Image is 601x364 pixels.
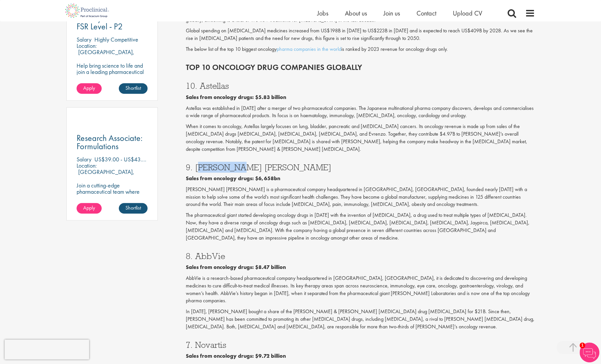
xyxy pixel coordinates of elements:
[77,203,102,214] a: Apply
[580,343,599,362] img: Chatbot
[77,48,134,62] p: [GEOGRAPHIC_DATA], [GEOGRAPHIC_DATA]
[417,9,436,17] a: Contact
[186,105,535,120] p: Astellas was established in [DATE] after a merger of two pharmaceutical companies. The Japanese m...
[77,62,148,100] p: Help bring science to life and join a leading pharmaceutical company to play a key role in delive...
[83,84,95,91] span: Apply
[277,46,341,52] a: pharma companies in the world
[119,83,148,94] a: Shortlist
[83,204,95,211] span: Apply
[186,275,535,305] p: AbbVie is a research-based pharmaceutical company headquartered in [GEOGRAPHIC_DATA], [GEOGRAPHIC...
[77,162,97,169] span: Location:
[77,132,143,152] span: Research Associate: Formulations
[186,27,535,42] p: Global spending on [MEDICAL_DATA] medicines increased from US$198B in [DATE] to US$223B in [DATE]...
[186,352,286,359] b: Sales from oncology drugs: $9.72 billion
[345,9,367,17] a: About us
[77,13,144,32] span: Quality Auditor - II - FSR Level - P2
[5,340,89,359] iframe: reCAPTCHA
[77,42,97,50] span: Location:
[186,46,535,53] p: The below list of the top 10 biggest oncology is ranked by 2023 revenue for oncology drugs only.
[186,186,535,209] p: [PERSON_NAME] [PERSON_NAME] is a pharmaceutical company headquartered in [GEOGRAPHIC_DATA], [GEOG...
[453,9,482,17] a: Upload CV
[77,134,148,150] a: Research Associate: Formulations
[186,63,535,72] h2: Top 10 Oncology drug companies globally
[186,264,286,271] b: Sales from oncology drugs: $8.47 billion
[186,252,535,260] h3: 8. AbbVie
[186,123,535,153] p: When it comes to oncology, Astellas largely focuses on lung, bladder, pancreatic and [MEDICAL_DAT...
[77,36,91,43] span: Salary
[317,9,328,17] a: Jobs
[186,94,286,101] b: Sales from oncology drugs: $5.83 billion
[77,83,102,94] a: Apply
[186,175,280,182] b: Sales from oncology drugs: $6,658bn
[94,155,169,163] p: US$39.00 - US$43.00 per hour
[186,341,535,349] h3: 7. Novartis
[77,14,148,31] a: Quality Auditor - II - FSR Level - P2
[384,9,400,17] a: Join us
[77,155,91,163] span: Salary
[119,203,148,214] a: Shortlist
[186,163,535,172] h3: 9. [PERSON_NAME] [PERSON_NAME]
[580,343,585,348] span: 1
[186,82,535,90] h3: 10. Astellas
[77,168,134,182] p: [GEOGRAPHIC_DATA], [GEOGRAPHIC_DATA]
[77,182,148,214] p: Join a cutting-edge pharmaceutical team where your precision and passion for quality will help sh...
[186,212,535,242] p: The pharmaceutical giant started developing oncology drugs in [DATE] with the invention of [MEDIC...
[94,36,138,43] p: Highly Competitive
[186,308,535,331] p: In [DATE], [PERSON_NAME] bought a share of the [PERSON_NAME] & [PERSON_NAME] [MEDICAL_DATA] drug ...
